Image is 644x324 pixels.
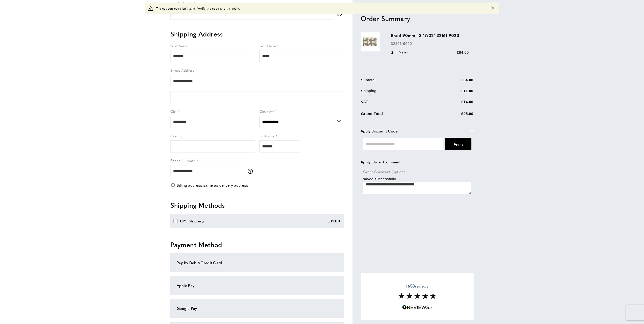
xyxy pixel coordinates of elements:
h3: Braid 90mm - 3 17/32" 32161-9020 [391,32,469,38]
h2: Order Summary [361,14,474,23]
span: Apply Coupon [453,141,463,146]
h2: Shipping Methods [170,201,344,210]
td: £95.00 [433,109,473,120]
img: Reviews.io 5 stars [402,305,432,310]
td: £14.00 [433,99,473,108]
span: Country [259,109,273,114]
span: First Name [170,43,188,48]
button: Apply Coupon [445,138,471,150]
h2: Payment Method [170,240,344,249]
div: Google Pay [177,305,338,311]
span: saved successfully [363,177,396,181]
button: More information [248,169,255,174]
span: Postcode [259,133,275,138]
td: VAT [361,99,433,108]
span: reviews [406,283,428,289]
img: Reviews section [398,293,436,299]
span: Apply Order Comment [361,159,401,165]
span: Apply Discount Code [361,128,398,134]
span: Street Address [170,68,195,73]
div: Pay by Debit/Credit Card [177,260,338,266]
p: 32161-9020 [391,40,469,46]
span: Billing address same as delivery address [176,183,248,187]
span: Last Name [259,43,277,48]
td: Subtotal [361,77,433,87]
div: Apple Pay [177,282,338,289]
span: The coupon code isn't valid. Verify the code and try again. [156,6,240,11]
td: Grand Total [361,109,433,120]
strong: 1658 [406,283,415,289]
span: County [170,133,182,138]
span: £84.00 [457,50,469,54]
button: Close message [491,6,494,11]
span: Meters [396,50,410,55]
div: 2 [391,49,410,55]
td: £84.00 [433,77,473,87]
div: £11.00 [328,218,340,224]
div: UPS Shipping [180,218,205,224]
td: Shipping [361,88,433,98]
label: Order Comment (optional) [363,168,471,174]
span: Phone Number [170,158,195,163]
input: Billing address same as delivery address [171,183,175,187]
h2: Shipping Address [170,29,344,39]
span: Email address [170,1,193,6]
span: City [170,109,177,114]
img: Braid 90mm - 3 17/32" 32161-9020 [361,32,380,51]
td: £11.00 [433,88,473,98]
